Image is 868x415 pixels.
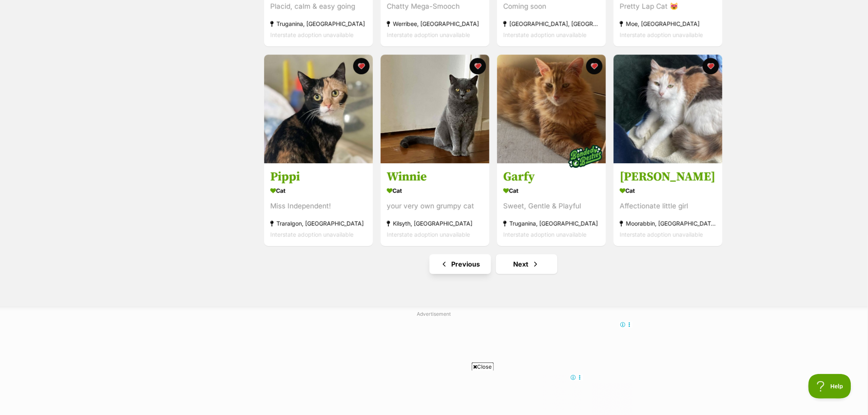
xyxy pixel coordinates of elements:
div: Moe, [GEOGRAPHIC_DATA] [620,18,716,30]
nav: Pagination [263,254,723,274]
button: favourite [470,58,486,74]
h3: [PERSON_NAME] [620,169,716,185]
h3: Pippi [270,169,367,185]
div: Werribee, [GEOGRAPHIC_DATA] [387,18,483,30]
button: favourite [353,58,370,74]
div: Placid, calm & easy going [270,1,367,12]
div: Truganina, [GEOGRAPHIC_DATA] [270,18,367,30]
div: Chatty Mega-Smooch [387,1,483,12]
a: Garfy Cat Sweet, Gentle & Playful Truganina, [GEOGRAPHIC_DATA] Interstate adoption unavailable fa... [497,163,606,246]
img: Winnie [381,55,489,163]
div: Kilsyth, [GEOGRAPHIC_DATA] [387,218,483,229]
div: Sweet, Gentle & Playful [503,201,600,212]
button: favourite [703,58,719,74]
button: favourite [586,58,603,74]
span: Interstate adoption unavailable [503,231,587,238]
h3: Winnie [387,169,483,185]
div: Cat [503,185,600,196]
div: Coming soon [503,1,600,12]
img: Garfy [497,55,606,163]
div: Pretty Lap Cat 😻 [620,1,716,12]
div: Miss Independent! [270,201,367,212]
span: Interstate adoption unavailable [387,32,470,39]
span: Interstate adoption unavailable [270,231,354,238]
div: Cat [270,185,367,196]
div: Affectionate little girl [620,201,716,212]
div: Cat [620,185,716,196]
div: Cat [387,185,483,196]
div: Moorabbin, [GEOGRAPHIC_DATA] [620,218,716,229]
span: Interstate adoption unavailable [620,231,703,238]
img: Ruth Russelton [614,55,722,163]
a: Winnie Cat your very own grumpy cat Kilsyth, [GEOGRAPHIC_DATA] Interstate adoption unavailable fa... [381,163,489,246]
a: [PERSON_NAME] Cat Affectionate little girl Moorabbin, [GEOGRAPHIC_DATA] Interstate adoption unava... [614,163,722,246]
div: Truganina, [GEOGRAPHIC_DATA] [503,218,600,229]
h3: Garfy [503,169,600,185]
a: Previous page [429,254,491,274]
span: Interstate adoption unavailable [503,32,587,39]
span: Interstate adoption unavailable [387,231,470,238]
iframe: Advertisement [285,374,583,411]
div: [GEOGRAPHIC_DATA], [GEOGRAPHIC_DATA] [503,18,600,30]
img: bonded besties [565,136,606,177]
a: Pippi Cat Miss Independent! Traralgon, [GEOGRAPHIC_DATA] Interstate adoption unavailable favourite [264,163,373,246]
span: Close [472,363,494,371]
span: Interstate adoption unavailable [270,32,354,39]
iframe: Help Scout Beacon - Open [809,374,852,399]
img: Pippi [264,55,373,163]
div: Traralgon, [GEOGRAPHIC_DATA] [270,218,367,229]
a: Next page [496,254,557,274]
div: your very own grumpy cat [387,201,483,212]
span: Interstate adoption unavailable [620,32,703,39]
